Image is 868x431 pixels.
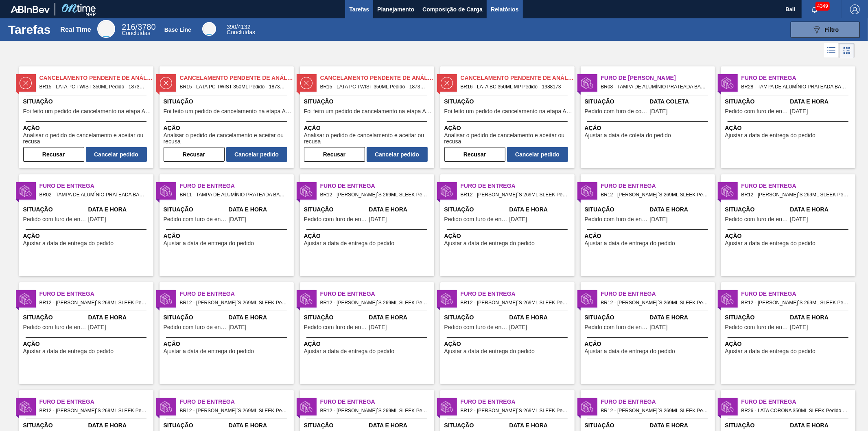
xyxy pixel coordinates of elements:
span: Situação [725,205,788,214]
img: status [20,401,32,413]
span: Ação [585,232,713,240]
span: BR12 - LATA MIKE´S 269ML SLEEK Pedido - 460677 [320,190,428,199]
span: Pedido com furo de entrega [725,216,788,222]
img: status [581,293,593,305]
div: Base Line [202,22,216,36]
div: Base Line [164,26,191,33]
span: Ajustar a data de entrega do pedido [585,348,676,354]
span: Situação [164,97,292,106]
span: Relatórios [491,4,518,14]
div: Visão em Lista [824,43,839,58]
span: Furo de Entrega [741,74,855,82]
span: Furo de Entrega [39,290,153,298]
span: Data e Hora [650,313,713,322]
span: BR12 - LATA MIKE´S 269ML SLEEK Pedido - 642069 [461,298,568,307]
img: TNhmsLtSVTkK8tSr43FrP2fwEKptu5GPRR3wAAAABJRU5ErkJggg== [11,6,50,13]
span: Data e Hora [650,205,713,214]
img: status [722,185,734,197]
span: Situação [304,421,367,430]
span: Situação [585,97,648,106]
span: Situação [444,97,573,106]
span: Furo de Entrega [39,182,153,190]
span: Pedido com furo de entrega [164,324,227,330]
span: Data e Hora [88,205,151,214]
span: Foi feito um pedido de cancelamento na etapa Aguardando Faturamento [444,108,573,114]
span: Ajustar a data de entrega do pedido [304,348,395,354]
span: BR16 - LATA BC 350ML MP Pedido - 1988173 [461,82,568,91]
span: Foi feito um pedido de cancelamento na etapa Aguardando Faturamento [164,108,292,114]
span: Ajustar a data de entrega do pedido [725,240,816,246]
img: status [160,185,172,197]
span: BR26 - LATA CORONA 350ML SLEEK Pedido - 1985839 [741,406,849,415]
span: Data e Hora [790,313,853,322]
span: Data e Hora [88,313,151,322]
span: Ação [304,232,432,240]
span: Pedido com furo de entrega [725,324,788,330]
img: status [722,77,734,89]
span: Pedido com furo de entrega [444,216,507,222]
img: status [722,401,734,413]
span: Tarefas [349,4,369,14]
img: status [441,185,453,197]
img: status [441,77,453,89]
span: Data e Hora [369,313,432,322]
span: Analisar o pedido de cancelamento e aceitar ou recusa [23,132,151,145]
div: Completar tarefa: 29742664 [304,145,428,162]
span: Situação [725,313,788,322]
span: Pedido com furo de entrega [585,216,648,222]
span: Situação [304,97,432,106]
span: Pedido com furo de entrega [304,324,367,330]
span: 13/08/2025, [790,324,808,330]
button: Recusar [304,147,365,162]
span: 13/08/2025, [650,216,668,222]
img: status [300,401,313,413]
span: Situação [164,313,227,322]
span: 13/08/2025, [790,216,808,222]
span: BR11 - TAMPA DE ALUMÍNIO PRATEADA BALL CDL Pedido - 1892677 [180,190,287,199]
span: Data e Hora [369,205,432,214]
img: status [300,293,313,305]
span: Furo de Entrega [601,290,715,298]
span: Cancelamento Pendente de Análise [461,74,575,82]
span: Ajustar a data de entrega do pedido [725,348,816,354]
span: Ajustar a data de entrega do pedido [585,240,676,246]
span: Ação [23,232,151,240]
span: Pedido com furo de entrega [23,216,86,222]
span: Situação [444,313,507,322]
span: 12/08/2025, [88,216,106,222]
span: Ação [725,340,853,348]
span: Ajustar a data de entrega do pedido [304,240,395,246]
span: BR15 - LATA PC TWIST 350ML Pedido - 1873065 [180,82,287,91]
span: Data Coleta [650,97,713,106]
span: Situação [444,421,507,430]
span: Situação [304,313,367,322]
div: Visão em Cards [839,43,855,58]
span: Situação [585,421,648,430]
span: BR12 - LATA MIKE´S 269ML SLEEK Pedido - 642071 [741,298,849,307]
span: Ação [164,124,292,132]
img: status [20,77,32,89]
span: Furo de Entrega [601,398,715,406]
span: Furo de Entrega [461,182,575,190]
span: Furo de Entrega [741,398,855,406]
span: Furo de Entrega [180,182,294,190]
span: 13/08/2025, [650,324,668,330]
span: Data e Hora [369,421,432,430]
span: 13/08/2025, [509,324,527,330]
span: Situação [304,205,367,214]
img: status [160,293,172,305]
span: Situação [725,421,788,430]
div: Base Line [227,24,255,35]
img: status [20,293,32,305]
span: Data e Hora [790,205,853,214]
span: 13/08/2025, [509,216,527,222]
span: BR12 - LATA MIKE´S 269ML SLEEK Pedido - 621994 [601,406,708,415]
span: Ação [444,340,573,348]
span: BR12 - LATA MIKE´S 269ML SLEEK Pedido - 460678 [461,190,568,199]
span: 13/08/2025, [369,216,387,222]
span: Concluídas [227,29,255,35]
span: Furo de Entrega [741,290,855,298]
span: Data e Hora [229,313,292,322]
img: status [581,77,593,89]
span: BR12 - LATA MIKE´S 269ML SLEEK Pedido - 636768 [320,298,428,307]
